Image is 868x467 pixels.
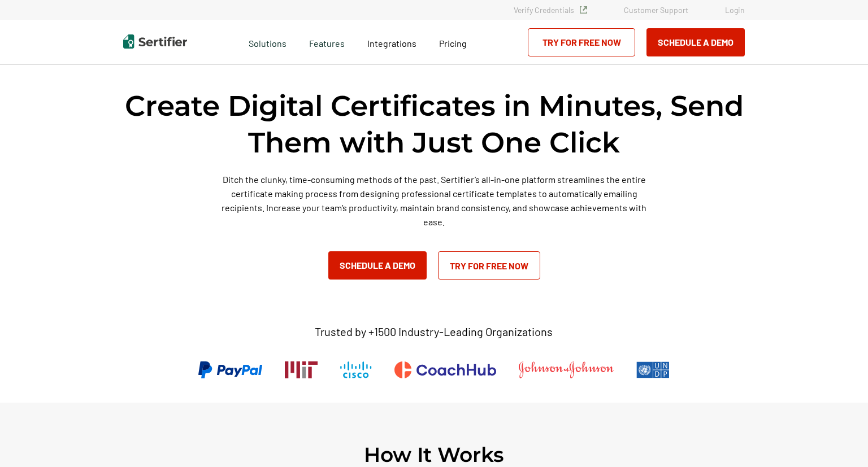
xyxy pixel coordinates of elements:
[438,251,540,280] a: Try for Free Now
[340,361,372,378] img: Cisco
[636,361,670,378] img: UNDP
[285,361,318,378] img: Massachusetts Institute of Technology
[624,5,688,15] a: Customer Support
[528,28,635,56] a: Try for Free Now
[364,442,504,467] h2: How It Works
[514,5,587,15] a: Verify Credentials
[249,35,287,49] span: Solutions
[725,5,745,15] a: Login
[439,38,467,49] span: Pricing
[315,325,553,339] p: Trusted by +1500 Industry-Leading Organizations
[216,172,652,229] p: Ditch the clunky, time-consuming methods of the past. Sertifier’s all-in-one platform streamlines...
[580,6,587,14] img: Verified
[367,38,416,49] span: Integrations
[367,35,416,49] a: Integrations
[394,361,496,378] img: CoachHub
[198,361,262,378] img: PayPal
[439,35,467,49] a: Pricing
[123,88,745,161] h1: Create Digital Certificates in Minutes, Send Them with Just One Click
[123,34,187,49] img: Sertifier | Digital Credentialing Platform
[519,361,614,378] img: Johnson & Johnson
[309,35,345,49] span: Features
